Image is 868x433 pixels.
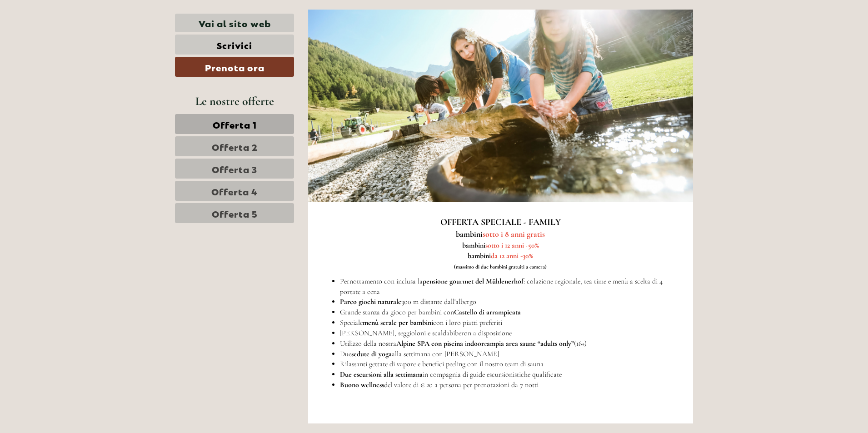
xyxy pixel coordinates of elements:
strong: ampia area saune “adults only” [487,339,574,348]
strong: Parco giochi naturale [340,297,401,306]
li: in compagnia di guide escursionistiche qualificate [340,369,680,380]
span: sotto i 12 anni -50% [485,241,539,250]
div: Le nostre offerte [175,93,294,109]
li: del valore di € 20 a persona per prenotazioni da 7 notti [340,380,680,390]
span: Offerta 3 [212,162,257,175]
strong: sedute di yoga [351,349,392,358]
strong: Due escursioni alla settimana [340,370,423,379]
div: giovedì [159,7,199,22]
strong: (massimo di due bambini gratuiti a camera) [454,264,547,270]
strong: menù serale per bambini [363,318,433,327]
strong: Castello di arrampicata [454,308,521,317]
li: Due alla settimana con [PERSON_NAME] [340,349,680,359]
li: Grande stanza da gioco per bambini con [340,307,680,318]
span: Offerta 1 [213,118,257,130]
small: 08:01 [14,44,121,50]
div: [GEOGRAPHIC_DATA] [14,26,121,34]
li: [PERSON_NAME], seggioloni e scaldabiberon a disposizione [340,328,680,338]
a: Prenota ora [175,57,294,77]
button: Invia [304,235,358,255]
span: Offerta 5 [212,207,258,219]
strong: bambini bambini [462,241,539,260]
a: Vai al sito web [175,14,294,32]
li: Speciale con i loro piatti preferiti [340,318,680,328]
strong: OFFERTA SPECIALE - FAMILY [440,217,561,228]
strong: Buono wellness [340,380,384,389]
strong: Alpine SPA con piscina indoor [396,339,484,348]
strong: bambini [456,229,545,239]
span: da 12 anni -30% [491,251,533,260]
span: Offerta 2 [212,140,258,153]
li: Pernottamento con inclusa la : colazione regionale, tea time e menù a scelta di 4 portate a cena [340,276,680,297]
span: Offerta 4 [211,184,258,197]
li: 300 m distante dall'albergo [340,297,680,307]
div: Buon giorno, come possiamo aiutarla? [7,25,126,52]
strong: pensione gourmet del Mühlenerhof [423,277,524,286]
span: sotto i 8 anni gratis [483,229,545,239]
li: Rilassanti gettate di vapore e benefici peeling con il nostro team di sauna [340,359,680,369]
li: Utilizzo della nostra e (16+) [340,338,680,349]
a: Scrivici [175,35,294,55]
